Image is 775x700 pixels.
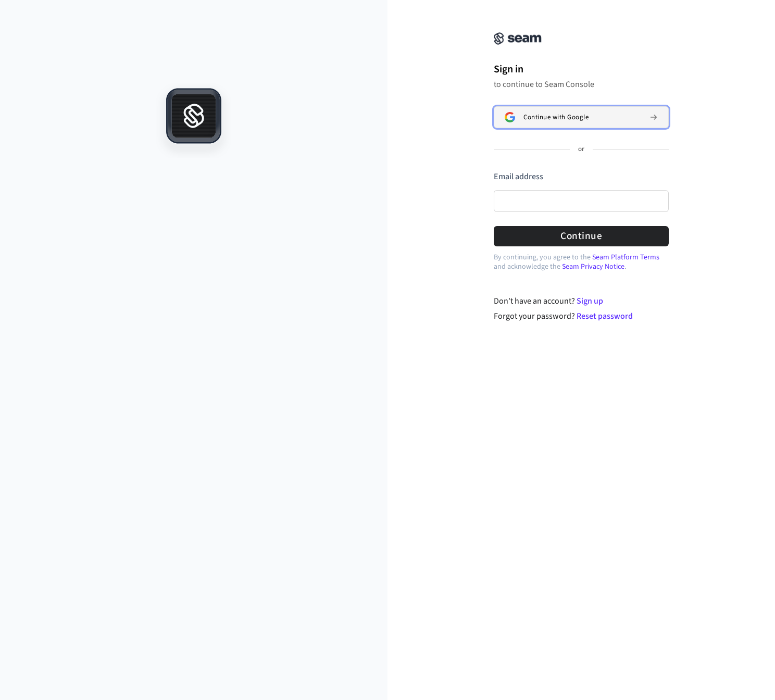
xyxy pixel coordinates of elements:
[494,253,669,271] p: By continuing, you agree to the and acknowledge the .
[494,61,669,77] h1: Sign in
[577,295,603,307] a: Sign up
[577,310,633,322] a: Reset password
[562,261,624,272] a: Seam Privacy Notice
[494,226,669,246] button: Continue
[494,171,543,182] label: Email address
[494,106,669,128] button: Sign in with GoogleContinue with Google
[523,113,589,121] span: Continue with Google
[592,252,659,262] a: Seam Platform Terms
[578,145,584,154] p: or
[505,112,515,122] img: Sign in with Google
[494,310,669,322] div: Forgot your password?
[494,295,669,307] div: Don't have an account?
[494,32,542,45] img: Seam Console
[494,79,669,90] p: to continue to Seam Console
